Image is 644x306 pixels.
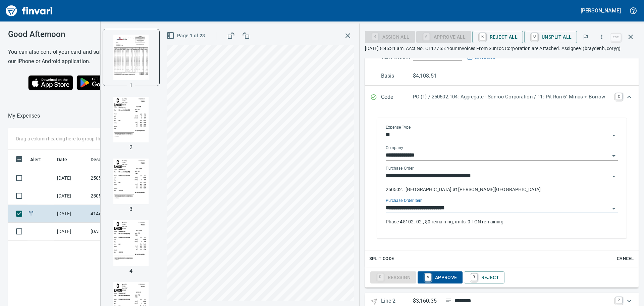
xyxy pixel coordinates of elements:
[413,72,445,80] p: $4,108.51
[370,274,416,280] div: Reassign
[28,211,35,216] span: Split transaction
[425,273,431,281] a: A
[129,205,132,213] p: 3
[8,47,151,66] h6: You can also control your card and submit expenses from our iPhone or Android application.
[609,131,619,140] button: Open
[165,30,208,42] button: Page 1 of 23
[615,297,622,304] a: 2
[30,156,50,164] span: Alert
[386,126,411,130] label: Expense Type
[365,34,415,39] div: Assign All
[609,151,619,161] button: Open
[413,297,440,305] p: $3,160.35
[365,267,639,288] div: Expand
[54,205,88,223] td: [DATE]
[88,187,148,205] td: 250502
[579,5,623,16] button: [PERSON_NAME]
[531,33,538,40] a: U
[88,223,148,241] td: [DATE] Invoice 401445699 from Xylem Dewatering Solutions Inc (1-11136)
[54,187,88,205] td: [DATE]
[609,204,619,213] button: Open
[423,272,457,283] span: Approve
[54,169,88,187] td: [DATE]
[381,93,413,102] p: Code
[73,72,131,94] img: Get it on Google Play
[369,255,394,263] span: Split Code
[8,112,40,120] p: My Expenses
[57,156,67,164] span: Date
[524,31,577,43] button: UUnsplit All
[365,86,639,108] div: Expand
[8,30,151,39] h3: Good Afternoon
[472,31,523,43] button: RReject All
[416,34,471,39] div: Expense Type required
[88,169,148,187] td: 250502
[28,75,73,90] img: Download on the App Store
[88,205,148,223] td: 41442073
[386,167,414,171] label: Purchase Order
[108,159,154,204] img: Page 3
[91,156,124,164] span: Description
[581,7,621,14] h5: [PERSON_NAME]
[614,254,636,264] button: Cancel
[30,156,41,164] span: Alert
[129,82,132,90] p: 1
[4,3,54,19] img: Finvari
[609,29,639,45] span: Close invoice
[479,33,486,40] a: R
[365,108,639,267] div: Expand
[611,34,621,41] a: esc
[168,32,205,40] span: Page 1 of 23
[91,156,116,164] span: Description
[386,146,403,150] label: Company
[478,31,518,43] span: Reject All
[530,31,572,43] span: Unsplit All
[616,255,634,263] span: Cancel
[108,97,154,142] img: Page 2
[16,135,114,142] p: Drag a column heading here to group the table
[386,186,618,193] p: 250502.: [GEOGRAPHIC_DATA] at [PERSON_NAME][GEOGRAPHIC_DATA]
[615,93,622,100] a: C
[8,112,40,120] nav: breadcrumb
[365,45,639,52] p: [DATE] 8:46:31 am. Acct No. C117765: Your Invoices From Sunroc Corporation are Attached. Assignee...
[413,93,611,101] p: PO (1) / 250502.104: Aggregate - Sunroc Corporation / 11: Pit Run 6" Minus + Borrow
[418,271,463,283] button: AApprove
[108,220,154,266] img: Page 4
[469,272,499,283] span: Reject
[368,254,396,264] button: Split Code
[129,267,132,275] p: 4
[381,72,413,80] p: Basis
[129,143,132,151] p: 2
[54,223,88,241] td: [DATE]
[594,30,609,44] button: More
[464,271,504,283] button: RReject
[386,218,618,225] p: Phase 45102. 02., $0 remaining, units: 0 TON remaining
[471,273,477,281] a: R
[609,172,619,181] button: Open
[578,30,593,44] button: Flag
[108,35,154,80] img: Page 1
[57,156,76,164] span: Date
[386,199,422,203] label: Purchase Order Item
